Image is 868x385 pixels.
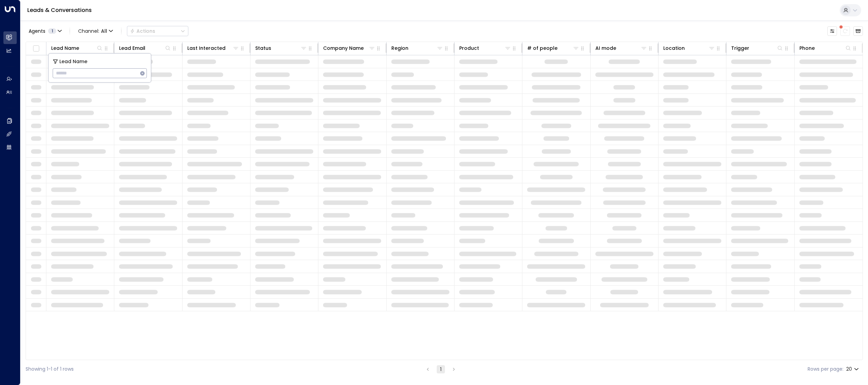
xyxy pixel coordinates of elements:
[423,365,458,373] nav: pagination navigation
[26,366,74,373] div: Showing 1-1 of 1 rows
[119,44,145,52] div: Lead Email
[59,58,87,66] span: Lead Name
[799,44,852,52] div: Phone
[799,44,815,52] div: Phone
[391,44,408,52] div: Region
[187,44,226,52] div: Last Interacted
[595,44,647,52] div: AI mode
[840,26,850,36] span: There are new threads available. Refresh the grid to view the latest updates.
[459,44,511,52] div: Product
[130,28,155,34] div: Actions
[663,44,715,52] div: Location
[127,26,188,36] div: Button group with a nested menu
[255,44,307,52] div: Status
[127,26,188,36] button: Actions
[255,44,271,52] div: Status
[26,26,64,36] button: Agents1
[663,44,685,52] div: Location
[437,365,445,373] button: page 1
[808,366,843,373] label: Rows per page:
[846,364,860,374] div: 20
[459,44,479,52] div: Product
[527,44,558,52] div: # of people
[731,44,783,52] div: Trigger
[323,44,375,52] div: Company Name
[75,26,116,36] span: Channel:
[853,26,863,36] button: Archived Leads
[595,44,616,52] div: AI mode
[75,26,116,36] button: Channel:All
[119,44,171,52] div: Lead Email
[187,44,239,52] div: Last Interacted
[323,44,364,52] div: Company Name
[51,44,103,52] div: Lead Name
[101,28,107,34] span: All
[731,44,749,52] div: Trigger
[827,26,837,36] button: Customize
[391,44,443,52] div: Region
[27,6,92,14] a: Leads & Conversations
[48,28,56,34] span: 1
[527,44,579,52] div: # of people
[29,29,45,33] span: Agents
[51,44,79,52] div: Lead Name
